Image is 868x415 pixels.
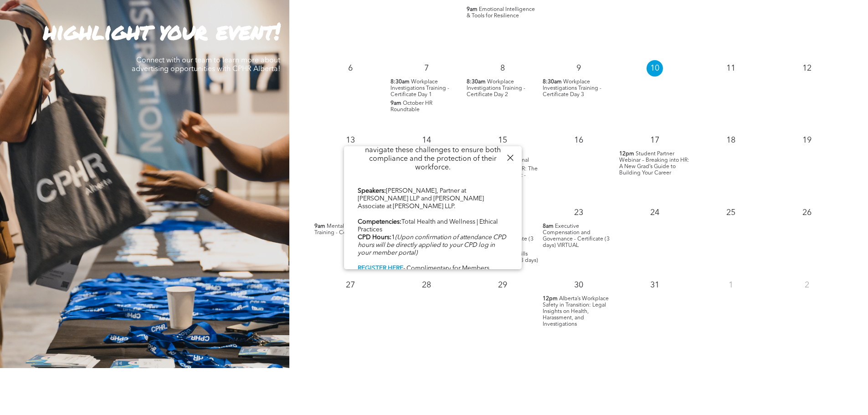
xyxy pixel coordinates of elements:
[543,296,558,302] span: 12pm
[390,79,449,97] span: Workplace Investigations Training - Certificate Day 1
[543,296,609,327] span: Alberta’s Workplace Safety in Transition: Legal Insights on Health, Harassment, and Investigations
[543,224,610,248] span: Executive Compensation and Governance - Certificate (3 days) VIRTUAL
[647,205,663,221] p: 24
[723,60,739,77] p: 11
[723,277,739,293] p: 1
[494,132,511,149] p: 15
[723,205,739,221] p: 25
[619,151,689,176] span: Student Partner Webinar – Breaking into HR: A New Grad’s Guide to Building Your Career
[467,79,486,85] span: 8:30am
[467,7,535,19] span: Emotional Intelligence & Tools for Resilience
[799,60,815,77] p: 12
[494,277,511,293] p: 29
[314,223,325,230] span: 9am
[799,277,815,293] p: 2
[543,79,562,85] span: 8:30am
[467,79,525,97] span: Workplace Investigations Training - Certificate Day 2
[570,277,587,293] p: 30
[358,188,386,194] b: Speakers:
[647,277,663,293] p: 31
[43,15,280,47] strong: highlight your event!
[647,60,663,77] p: 10
[723,132,739,149] p: 18
[418,132,435,149] p: 14
[342,132,359,149] p: 13
[619,151,634,157] span: 12pm
[570,132,587,149] p: 16
[358,234,506,256] i: (Upon confirmation of attendance CPD hours will be directly applied to your CPD log in your membe...
[467,6,478,13] span: 9am
[543,79,601,97] span: Workplace Investigations Training - Certificate Day 3
[342,60,359,77] p: 6
[390,101,432,113] span: October HR Roundtable
[799,205,815,221] p: 26
[342,205,359,221] p: 20
[799,132,815,149] p: 19
[647,132,663,149] p: 17
[358,219,401,225] b: Competencies:
[342,277,359,293] p: 27
[314,224,386,236] span: Mental Health Skills Training - Certificate (3 days)
[358,265,403,272] a: REGISTER HERE
[570,60,587,77] p: 9
[390,79,410,85] span: 8:30am
[358,234,391,241] b: CPD Hours:
[494,60,511,77] p: 8
[418,277,435,293] p: 28
[418,60,435,77] p: 7
[132,57,280,73] span: Connect with our team to learn more about advertising opportunities with CPHR Alberta!
[390,100,401,107] span: 9am
[570,205,587,221] p: 23
[543,223,554,230] span: 8am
